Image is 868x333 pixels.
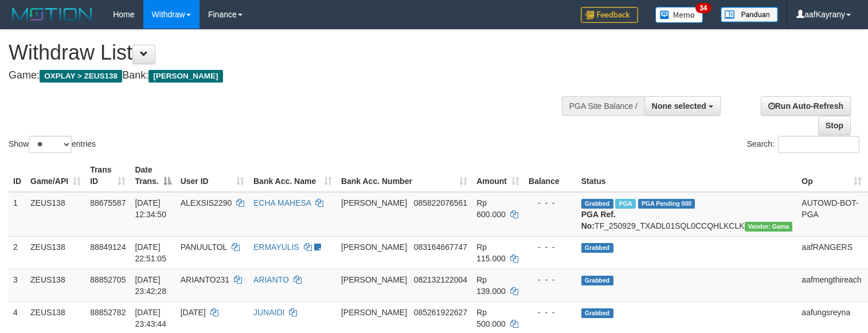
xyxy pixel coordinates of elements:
span: PANUULTOL [181,242,227,252]
a: Run Auto-Refresh [761,96,851,116]
span: Grabbed [581,276,613,285]
th: Game/API: activate to sort column ascending [26,159,85,192]
span: Rp 600.000 [476,198,506,219]
div: - - - [529,274,572,285]
div: - - - [529,307,572,318]
span: 88675587 [90,198,126,207]
span: 88852705 [90,275,126,284]
b: PGA Ref. No: [581,210,616,230]
span: Rp 139.000 [476,275,506,296]
span: PGA Pending [638,199,695,209]
span: None selected [652,101,706,111]
div: PGA Site Balance / [562,96,644,116]
span: Copy 085261922627 to clipboard [414,308,467,317]
label: Show entries [9,136,96,153]
img: Feedback.jpg [581,7,638,23]
img: Button%20Memo.svg [655,7,703,23]
span: [DATE] 23:42:28 [135,275,166,296]
span: 88852782 [90,308,126,317]
th: Status [577,159,797,192]
span: [DATE] 22:51:05 [135,242,166,263]
span: [PERSON_NAME] [341,275,407,284]
span: Grabbed [581,243,613,253]
td: aafmengthireach [797,269,866,301]
span: [DATE] [181,308,206,317]
span: Copy 085822076561 to clipboard [414,198,467,207]
td: 3 [9,269,26,301]
img: panduan.png [721,7,778,22]
th: Bank Acc. Name: activate to sort column ascending [249,159,337,192]
h1: Withdraw List [9,41,567,64]
span: ALEXSIS2290 [181,198,232,207]
td: 1 [9,192,26,237]
span: Copy 082132122004 to clipboard [414,275,467,284]
td: TF_250929_TXADL01SQL0CCQHLKCLK [577,192,797,237]
td: 2 [9,236,26,269]
a: JUNAIDI [253,308,284,317]
th: Trans ID: activate to sort column ascending [85,159,130,192]
td: ZEUS138 [26,192,85,237]
span: OXPLAY > ZEUS138 [40,70,122,83]
th: Op: activate to sort column ascending [797,159,866,192]
span: Rp 500.000 [476,308,506,328]
a: ECHA MAHESA [253,198,311,207]
span: Rp 115.000 [476,242,506,263]
span: Vendor URL: https://trx31.1velocity.biz [745,222,793,232]
span: ARIANTO231 [181,275,229,284]
td: AUTOWD-BOT-PGA [797,192,866,237]
span: 88849124 [90,242,126,252]
span: 34 [695,3,711,13]
div: - - - [529,241,572,253]
td: ZEUS138 [26,236,85,269]
a: ERMAYULIS [253,242,299,252]
a: Stop [818,116,851,135]
span: [PERSON_NAME] [341,198,407,207]
input: Search: [778,136,859,153]
span: [PERSON_NAME] [341,242,407,252]
td: ZEUS138 [26,269,85,301]
th: ID [9,159,26,192]
span: Marked by aafpengsreynich [615,199,635,209]
span: [DATE] 23:43:44 [135,308,166,328]
img: MOTION_logo.png [9,6,96,23]
th: Date Trans.: activate to sort column descending [130,159,175,192]
td: aafRANGERS [797,236,866,269]
span: [DATE] 12:34:50 [135,198,166,219]
span: Grabbed [581,308,613,318]
button: None selected [644,96,721,116]
th: Amount: activate to sort column ascending [472,159,524,192]
span: [PERSON_NAME] [148,70,222,83]
th: User ID: activate to sort column ascending [176,159,249,192]
a: ARIANTO [253,275,289,284]
span: [PERSON_NAME] [341,308,407,317]
label: Search: [747,136,859,153]
span: Grabbed [581,199,613,209]
div: - - - [529,197,572,209]
h4: Game: Bank: [9,70,567,81]
th: Balance [524,159,577,192]
select: Showentries [29,136,72,153]
th: Bank Acc. Number: activate to sort column ascending [337,159,472,192]
span: Copy 083164667747 to clipboard [414,242,467,252]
